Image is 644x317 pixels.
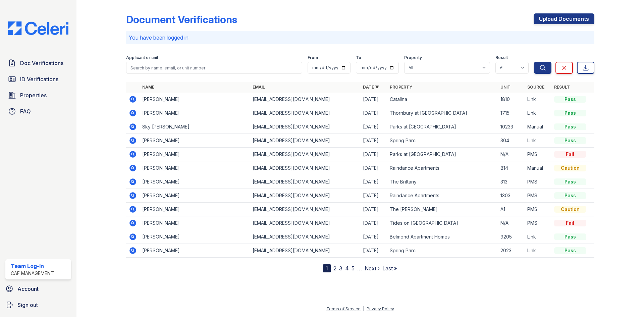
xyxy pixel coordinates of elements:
[308,55,318,60] label: From
[352,265,355,272] a: 5
[250,189,360,203] td: [EMAIL_ADDRESS][DOMAIN_NAME]
[129,34,592,42] p: You have been logged in
[250,120,360,134] td: [EMAIL_ADDRESS][DOMAIN_NAME]
[525,148,551,161] td: PMS
[498,230,525,244] td: 9205
[250,230,360,244] td: [EMAIL_ADDRESS][DOMAIN_NAME]
[360,175,387,189] td: [DATE]
[363,85,379,90] a: Date ▼
[140,189,250,203] td: [PERSON_NAME]
[250,93,360,106] td: [EMAIL_ADDRESS][DOMAIN_NAME]
[357,264,362,272] span: …
[360,203,387,216] td: [DATE]
[140,230,250,244] td: [PERSON_NAME]
[326,306,361,311] a: Terms of Service
[525,175,551,189] td: PMS
[390,85,412,90] a: Property
[3,298,74,312] a: Sign out
[250,175,360,189] td: [EMAIL_ADDRESS][DOMAIN_NAME]
[554,247,586,254] div: Pass
[360,189,387,203] td: [DATE]
[387,230,497,244] td: Belmond Apartment Homes
[360,148,387,161] td: [DATE]
[554,220,586,226] div: Fail
[498,134,525,148] td: 304
[525,120,551,134] td: Manual
[5,72,71,86] a: ID Verifications
[554,123,586,130] div: Pass
[126,62,302,74] input: Search by name, email, or unit number
[17,285,39,293] span: Account
[20,107,31,115] span: FAQ
[11,262,54,270] div: Team Log-In
[525,230,551,244] td: Link
[360,93,387,106] td: [DATE]
[500,85,511,90] a: Unit
[387,161,497,175] td: Raindance Apartments
[363,306,364,311] div: |
[140,134,250,148] td: [PERSON_NAME]
[140,216,250,230] td: [PERSON_NAME]
[360,244,387,258] td: [DATE]
[404,55,422,60] label: Property
[250,244,360,258] td: [EMAIL_ADDRESS][DOMAIN_NAME]
[360,120,387,134] td: [DATE]
[498,161,525,175] td: 814
[20,59,63,67] span: Doc Verifications
[387,120,497,134] td: Parks at [GEOGRAPHIC_DATA]
[554,96,586,103] div: Pass
[387,244,497,258] td: Spring Parc
[360,230,387,244] td: [DATE]
[126,55,158,60] label: Applicant or unit
[387,93,497,106] td: Catalina
[387,175,497,189] td: The Brittany
[498,175,525,189] td: 313
[387,203,497,216] td: The [PERSON_NAME]
[250,216,360,230] td: [EMAIL_ADDRESS][DOMAIN_NAME]
[250,106,360,120] td: [EMAIL_ADDRESS][DOMAIN_NAME]
[525,106,551,120] td: Link
[365,265,380,272] a: Next ›
[498,148,525,161] td: N/A
[126,13,237,25] div: Document Verifications
[360,161,387,175] td: [DATE]
[387,148,497,161] td: Parks at [GEOGRAPHIC_DATA]
[5,105,71,118] a: FAQ
[554,151,586,158] div: Fail
[554,233,586,240] div: Pass
[525,216,551,230] td: PMS
[3,282,74,296] a: Account
[498,244,525,258] td: 2023
[387,216,497,230] td: Tides on [GEOGRAPHIC_DATA]
[140,93,250,106] td: [PERSON_NAME]
[20,75,58,83] span: ID Verifications
[387,134,497,148] td: Spring Parc
[250,148,360,161] td: [EMAIL_ADDRESS][DOMAIN_NAME]
[20,91,47,99] span: Properties
[554,178,586,185] div: Pass
[554,206,586,213] div: Caution
[387,189,497,203] td: Raindance Apartments
[140,244,250,258] td: [PERSON_NAME]
[525,93,551,106] td: Link
[527,85,544,90] a: Source
[5,89,71,102] a: Properties
[339,265,342,272] a: 3
[3,21,74,35] img: CE_Logo_Blue-a8612792a0a2168367f1c8372b55b34899dd931a85d93a1a3d3e32e68fde9ad4.png
[498,93,525,106] td: 1810
[554,85,570,90] a: Result
[250,161,360,175] td: [EMAIL_ADDRESS][DOMAIN_NAME]
[498,189,525,203] td: 1303
[253,85,265,90] a: Email
[554,165,586,171] div: Caution
[140,175,250,189] td: [PERSON_NAME]
[498,106,525,120] td: 1715
[140,161,250,175] td: [PERSON_NAME]
[356,55,361,60] label: To
[554,137,586,144] div: Pass
[140,106,250,120] td: [PERSON_NAME]
[534,13,594,24] a: Upload Documents
[525,161,551,175] td: Manual
[382,265,397,272] a: Last »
